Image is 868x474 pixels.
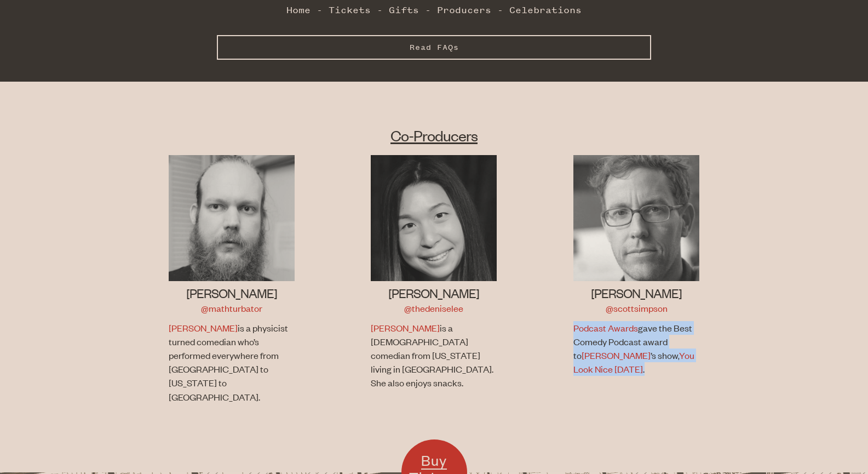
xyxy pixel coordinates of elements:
[169,284,295,301] h3: [PERSON_NAME]
[573,321,697,376] p: gave the Best Comedy Podcast award to ’s show, .
[606,302,668,314] a: @scottsimpson
[573,322,638,334] a: Podcast Awards
[217,35,651,60] button: Read FAQs
[371,284,497,301] h3: [PERSON_NAME]
[201,302,262,314] a: @mathturbator
[573,155,699,281] img: Scott Simpson
[169,321,292,404] p: is a physicist turned comedian who’s performed everywhere from [GEOGRAPHIC_DATA] to [US_STATE] to...
[371,322,440,334] a: [PERSON_NAME]
[410,43,459,52] span: Read FAQs
[582,349,651,361] a: [PERSON_NAME]
[573,284,699,301] h3: [PERSON_NAME]
[169,322,238,334] a: [PERSON_NAME]
[169,155,295,281] img: Jon Allen
[371,155,497,281] img: Denise Lee
[130,125,738,145] h2: Co-Producers
[404,302,463,314] a: @thedeniselee
[371,321,494,390] p: is a [DEMOGRAPHIC_DATA] comedian from [US_STATE] living in [GEOGRAPHIC_DATA]. She also enjoys sna...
